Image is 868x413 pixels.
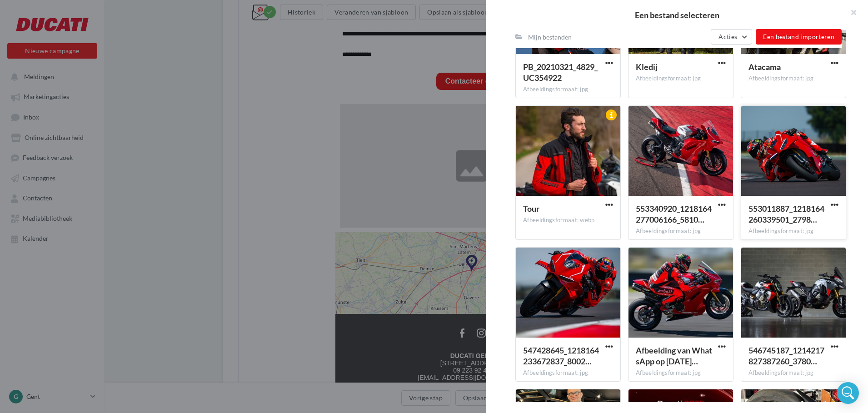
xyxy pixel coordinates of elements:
[636,227,726,235] div: Afbeeldingsformaat: jpg
[102,7,364,14] p: Wordt de e-mail niet correct weergegeven?
[748,62,781,72] span: Atacama
[523,216,613,224] div: Afbeeldingsformaat: webp
[192,24,274,49] img: DExclusive_Gent_R.png
[636,204,712,224] span: 553340920_1218164277006166_5810204074597735830_n (1)
[279,7,300,14] u: Klik hier
[748,369,838,377] div: Afbeeldingsformaat: jpg
[501,11,853,19] h2: Een bestand selecteren
[636,345,712,366] span: Afbeelding van WhatsApp op 2025-09-23 om 17.28.55_686567af
[523,62,598,83] span: PB_20210321_4829_UC354922
[523,345,599,366] span: 547428645_1218164233672837_8002529424562085339_n
[636,369,726,377] div: Afbeeldingsformaat: jpg
[748,345,824,366] span: 546745187_1214217827387260_3780435637252289996_n
[523,204,539,214] span: Tour
[837,382,859,404] div: Open Intercom Messenger
[523,369,613,377] div: Afbeeldingsformaat: jpg
[718,33,737,40] span: Acties
[748,204,824,224] span: 553011887_1218164260339501_2798568707965458615_n (1)
[636,75,726,83] div: Afbeeldingsformaat: jpg
[528,33,572,42] div: Mijn bestanden
[711,29,752,45] button: Acties
[756,29,842,45] button: Een bestand importeren
[636,62,658,72] span: Kledij
[763,33,834,40] span: Een bestand importeren
[748,227,838,235] div: Afbeeldingsformaat: jpg
[748,75,838,83] div: Afbeeldingsformaat: jpg
[101,58,365,234] img: Afbeelding_van_WhatsApp_op_2025-09-23_om_17.28.55_686567af.jpg
[523,85,613,94] div: Afbeeldingsformaat: jpg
